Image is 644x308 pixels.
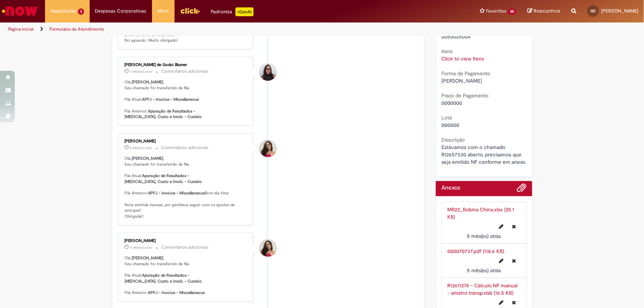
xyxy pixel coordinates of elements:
[495,221,508,232] button: Editar nome de arquivo MR22_Bobina China.xlsx
[441,122,459,128] span: 000000
[235,7,254,16] p: +GenAi
[125,139,248,143] div: [PERSON_NAME]
[447,248,504,255] a: 000070737.pdf (118.6 KB)
[447,206,514,220] a: MR22_Bobina China.xlsx (25.1 KB)
[517,183,527,196] button: Adicionar anexos
[259,140,276,157] div: BARBARA LUIZA DE OLIVEIRA FERREIRA
[467,267,501,274] span: 5 mês(es) atrás
[259,240,276,257] div: BARBARA LUIZA DE OLIVEIRA FERREIRA
[508,255,521,267] button: Excluir 000070737.pdf
[158,7,169,15] span: More
[130,245,152,250] span: 5 mês(es) atrás
[441,144,526,165] span: Estávamos com o chamado R12657330 aberto, precisamos que seja emitido NF conforme em anexo.
[467,267,501,274] time: 07/04/2025 10:24:53
[534,7,560,14] span: Rascunhos
[467,233,501,239] time: 07/04/2025 12:03:19
[148,290,205,295] b: APFJ - Invoice - Miscellaneous
[601,8,638,14] span: [PERSON_NAME]
[95,7,147,15] span: Despesas Corporativas
[130,146,152,150] span: 5 mês(es) atrás
[590,8,596,13] span: GC
[8,26,34,32] a: Página inicial
[527,8,560,15] a: Rascunhos
[211,7,254,16] div: Padroniza
[441,77,482,84] span: [PERSON_NAME]
[162,68,209,75] small: Comentários adicionais
[441,55,484,62] a: Click to view Itens
[130,146,152,150] time: 07/04/2025 12:03:24
[132,156,163,161] b: [PERSON_NAME]
[486,7,506,15] span: Favoritos
[441,114,452,121] b: Lote
[6,23,424,36] ul: Trilhas de página
[49,26,104,32] a: Formulário de Atendimento
[51,7,76,15] span: Requisições
[148,190,205,196] b: APFJ - Invoice - Miscellaneous
[447,282,517,296] a: R12611274 - Cálculo NF manual - sinistro transp.xlsb (16.5 KB)
[162,244,209,250] small: Comentários adicionais
[125,63,248,67] div: [PERSON_NAME] de Godoi Blumer
[441,48,452,55] b: Itens
[441,92,488,99] b: Prazo de Pagamento
[441,70,490,77] b: Forma de Pagamento
[125,255,248,296] p: Olá, , Seu chamado foi transferido de fila. Fila Atual: Fila Anterior:
[495,255,508,267] button: Editar nome de arquivo 000070737.pdf
[125,273,202,284] b: Apuração de Resultados - [MEDICAL_DATA], Custo e Imob. - Custeio
[125,239,248,243] div: [PERSON_NAME]
[441,33,471,40] span: 0050025004
[132,79,163,85] b: [PERSON_NAME]
[130,245,152,250] time: 07/04/2025 12:03:24
[441,136,465,143] b: Descrição
[130,69,152,74] time: 07/04/2025 14:31:05
[441,185,460,191] h2: Anexos
[508,8,516,15] span: 30
[125,79,248,120] p: Olá, , Seu chamado foi transferido de fila. Fila Atual: Fila Anterior:
[125,173,202,184] b: Apuração de Resultados - [MEDICAL_DATA], Custo e Imob. - Custeio
[162,145,209,151] small: Comentários adicionais
[467,233,501,239] span: 5 mês(es) atrás
[180,5,200,16] img: click_logo_yellow_360x200.png
[78,8,84,15] span: 3
[1,4,39,18] img: ServiceNow
[125,108,202,120] b: Apuração de Resultados - [MEDICAL_DATA], Custo e Imob. - Custeio
[259,64,276,81] div: Maisa Franco De Godoi Blumer
[132,255,163,261] b: [PERSON_NAME]
[125,156,248,219] p: Olá, , Seu chamado foi transferido de fila. Fila Atual: Fila Anterior: Bom dia time Nota emitida ...
[142,97,199,102] b: APFJ - Invoice - Miscellaneous
[508,221,521,232] button: Excluir MR22_Bobina China.xlsx
[441,100,462,106] span: 0000000
[130,69,152,74] span: 5 mês(es) atrás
